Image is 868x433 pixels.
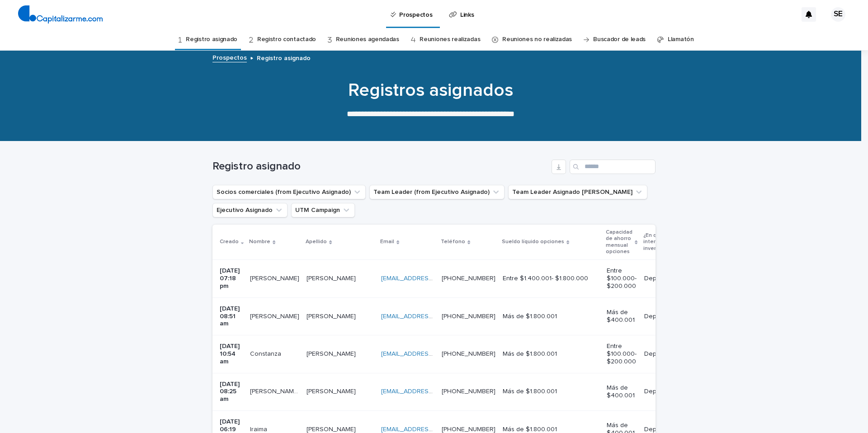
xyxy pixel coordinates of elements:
[212,52,247,62] a: Prospectos
[831,7,845,22] div: SE
[607,384,637,400] p: Más de $400.001
[220,305,243,328] p: [DATE] 08:51 am
[644,388,689,395] p: Departamentos
[644,350,689,358] p: Departamentos
[381,351,483,357] a: [EMAIL_ADDRESS][DOMAIN_NAME]
[336,29,399,50] a: Reuniones agendadas
[18,5,103,24] img: 4arMvv9wSvmHTHbXwTim
[307,273,358,282] p: [PERSON_NAME]
[442,426,495,433] a: [PHONE_NUMBER]
[212,185,366,199] button: Socios comerciales (from Ejecutivo Asignado)
[220,267,243,290] p: [DATE] 07:18 pm
[250,348,283,358] p: Constanza
[503,313,599,320] p: Más de $1.800.001
[606,227,632,257] p: Capacidad de ahorro mensual opciones
[503,350,599,358] p: Más de $1.800.001
[607,343,637,365] p: Entre $100.000- $200.000
[220,343,243,365] p: [DATE] 10:54 am
[250,386,301,395] p: [PERSON_NAME] [PERSON_NAME]
[257,29,316,50] a: Registro contactado
[307,386,358,395] p: [PERSON_NAME]
[250,273,301,282] p: [PERSON_NAME]
[442,351,495,357] a: [PHONE_NUMBER]
[607,309,637,324] p: Más de $400.001
[249,237,270,247] p: Nombre
[503,275,599,282] p: Entre $1.400.001- $1.800.000
[307,348,358,358] p: [PERSON_NAME]
[220,237,239,247] p: Creado
[644,313,689,320] p: Departamentos
[442,275,495,282] a: [PHONE_NUMBER]
[291,203,355,217] button: UTM Campaign
[502,29,572,50] a: Reuniones no realizadas
[306,237,327,247] p: Apellido
[369,185,505,199] button: Team Leader (from Ejecutivo Asignado)
[441,237,465,247] p: Teléfono
[570,160,656,174] input: Search
[250,311,301,320] p: [PERSON_NAME]
[643,231,685,254] p: ¿En qué estás interesado invertir?
[257,52,311,62] p: Registro asignado
[381,388,483,395] a: [EMAIL_ADDRESS][DOMAIN_NAME]
[442,388,495,395] a: [PHONE_NUMBER]
[503,388,599,395] p: Más de $1.800.001
[209,80,652,101] h1: Registros asignados
[420,29,480,50] a: Reuniones realizadas
[668,29,694,50] a: Llamatón
[381,275,533,282] a: [EMAIL_ADDRESS][PERSON_NAME][DOMAIN_NAME]
[220,381,243,403] p: [DATE] 08:25 am
[644,275,689,282] p: Departamentos
[508,185,647,199] button: Team Leader Asignado LLamados
[186,29,237,50] a: Registro asignado
[307,311,358,320] p: [PERSON_NAME]
[380,237,394,247] p: Email
[593,29,646,50] a: Buscador de leads
[212,203,288,217] button: Ejecutivo Asignado
[381,426,483,433] a: [EMAIL_ADDRESS][DOMAIN_NAME]
[212,160,548,173] h1: Registro asignado
[607,267,637,290] p: Entre $100.000- $200.000
[381,313,483,320] a: [EMAIL_ADDRESS][DOMAIN_NAME]
[442,313,495,320] a: [PHONE_NUMBER]
[502,237,564,247] p: Sueldo líquido opciones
